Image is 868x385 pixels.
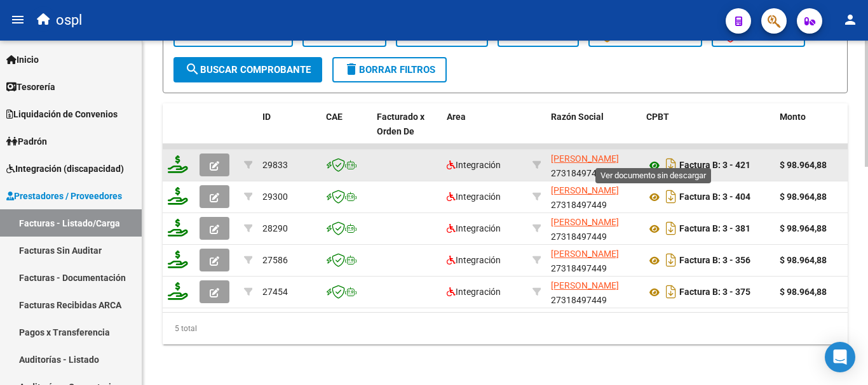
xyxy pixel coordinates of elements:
datatable-header-cell: CAE [321,103,372,159]
strong: $ 98.964,88 [780,223,827,233]
span: ID [262,112,271,122]
span: CPBT [646,112,669,122]
span: [PERSON_NAME] [551,280,619,290]
span: Facturado x Orden De [377,112,424,136]
span: Integración [447,160,501,170]
div: Open Intercom Messenger [825,342,855,372]
span: 29833 [262,160,288,170]
strong: $ 98.964,88 [780,160,827,170]
span: Integración (discapacidad) [6,162,124,176]
div: 27318497449 [551,215,636,242]
span: CAE [326,112,342,122]
div: 5 total [163,313,848,344]
strong: $ 98.964,88 [780,287,827,297]
button: Buscar Comprobante [173,57,322,82]
span: Liquidación de Convenios [6,107,118,121]
span: Razón Social [551,112,604,122]
strong: Factura B: 3 - 404 [679,192,750,202]
span: 27586 [262,255,288,265]
span: Area [447,112,466,122]
span: [PERSON_NAME] [551,217,619,227]
span: Integración [447,255,501,265]
div: 27318497449 [551,278,636,305]
span: 28290 [262,223,288,233]
span: 27454 [262,287,288,297]
i: Descargar documento [663,282,679,302]
strong: $ 98.964,88 [780,255,827,265]
strong: Factura B: 3 - 375 [679,287,750,297]
strong: Factura B: 3 - 381 [679,224,750,234]
datatable-header-cell: Facturado x Orden De [372,103,442,159]
span: Integración [447,223,501,233]
span: Borrar Filtros [344,64,435,75]
span: ospl [56,6,82,34]
button: Borrar Filtros [332,57,447,82]
strong: $ 98.964,88 [780,192,827,202]
span: Tesorería [6,80,55,94]
datatable-header-cell: Area [442,103,527,159]
div: 27318497449 [551,152,636,178]
span: [PERSON_NAME] [551,249,619,259]
i: Descargar documento [663,186,679,207]
span: [PERSON_NAME] [551,185,619,195]
mat-icon: delete [344,62,359,77]
datatable-header-cell: CPBT [641,103,775,159]
datatable-header-cell: Razón Social [546,103,641,159]
i: Descargar documento [663,250,679,270]
span: Buscar Comprobante [185,64,311,75]
span: Padrón [6,134,47,148]
span: Integración [447,287,501,297]
mat-icon: person [843,12,858,27]
span: [PERSON_NAME] [551,153,619,164]
strong: Factura B: 3 - 421 [679,160,750,171]
mat-icon: search [185,62,200,77]
span: Inicio [6,53,39,67]
div: 27318497449 [551,247,636,273]
div: 27318497449 [551,183,636,210]
mat-icon: menu [10,12,25,27]
span: 29300 [262,192,288,202]
span: Prestadores / Proveedores [6,189,122,203]
datatable-header-cell: ID [257,103,321,159]
i: Descargar documento [663,155,679,175]
strong: Factura B: 3 - 356 [679,256,750,266]
i: Descargar documento [663,218,679,238]
span: Monto [780,112,806,122]
datatable-header-cell: Monto [775,103,851,159]
span: Integración [447,192,501,202]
